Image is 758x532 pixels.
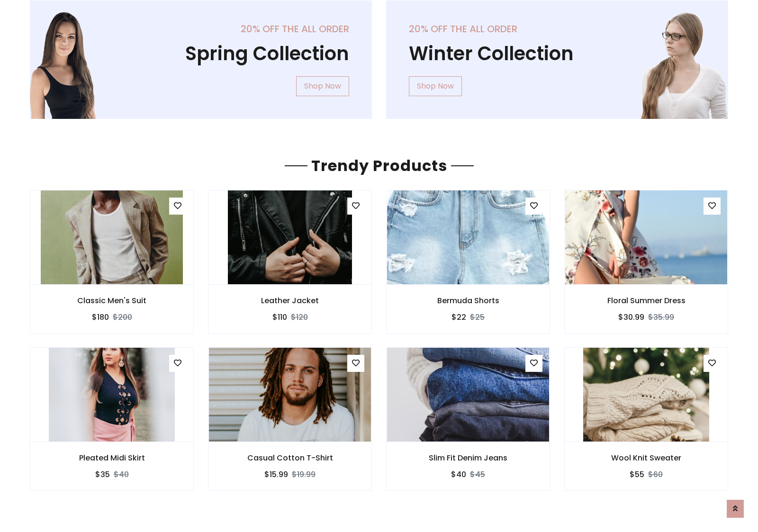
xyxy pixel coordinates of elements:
h6: Casual Cotton T-Shirt [208,453,371,462]
h6: $15.99 [264,470,288,479]
h6: Pleated Midi Skirt [30,453,193,462]
a: Shop Now [409,76,462,96]
h6: Bermuda Shorts [387,296,550,305]
del: $19.99 [292,469,316,480]
h6: $40 [451,470,466,479]
h5: 20% off the all order [409,23,705,35]
h5: 20% off the all order [53,23,349,35]
h6: Classic Men's Suit [30,296,193,305]
a: Shop Now [296,76,349,96]
h6: $22 [451,313,466,322]
h6: $30.99 [618,313,644,322]
h6: Floral Summer Dress [565,296,728,305]
del: $40 [114,469,129,480]
h6: Slim Fit Denim Jeans [387,453,550,462]
del: $25 [470,312,485,323]
h6: $180 [92,313,109,322]
h6: $55 [630,470,644,479]
del: $45 [470,469,485,480]
h1: Spring Collection [53,42,349,65]
span: Trendy Products [307,155,451,176]
h6: Wool Knit Sweater [565,453,728,462]
h6: $35 [95,470,110,479]
h6: Leather Jacket [208,296,371,305]
del: $35.99 [648,312,674,323]
del: $200 [113,312,132,323]
del: $60 [648,469,663,480]
del: $120 [291,312,308,323]
h1: Winter Collection [409,42,705,65]
h6: $110 [272,313,287,322]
